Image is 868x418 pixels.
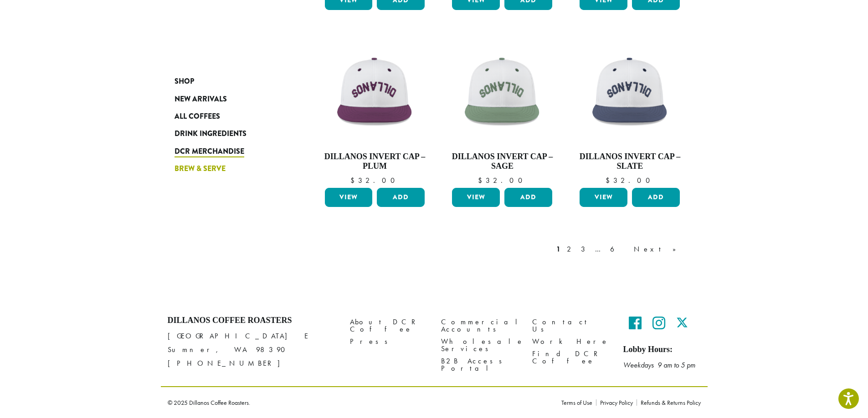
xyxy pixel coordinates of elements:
[608,244,629,255] a: 6
[175,146,244,157] span: DCR Merchandise
[450,40,555,184] a: Dillanos Invert Cap – Sage $32.00
[577,40,682,145] img: Backwards-Blue-scaled.png
[577,152,682,171] h4: Dillanos Invert Cap – Slate
[632,244,684,255] a: Next »
[175,111,220,122] span: All Coffees
[175,73,312,90] a: Shop
[555,244,562,255] a: 1
[606,176,654,185] bdi: 32.00
[175,76,194,87] span: Shop
[606,176,613,185] span: $
[350,176,358,185] span: $
[623,345,701,355] h5: Lobby Hours:
[532,347,610,367] a: Find DCR Coffee
[168,399,548,406] p: © 2025 Dillanos Coffee Roasters.
[350,316,427,335] a: About DCR Coffee
[478,176,527,185] bdi: 32.00
[350,335,427,347] a: Press
[450,152,555,171] h4: Dillanos Invert Cap – Sage
[532,335,610,347] a: Work Here
[175,125,312,142] a: Drink Ingredients
[596,399,637,406] a: Privacy Policy
[325,188,373,207] a: View
[478,176,486,185] span: $
[623,360,695,370] em: Weekdays 9 am to 5 pm
[450,40,555,145] img: Backwards-Sage-scaled.png
[322,40,427,145] img: Backwards-Plumb-scaled.png
[565,244,576,255] a: 2
[175,90,312,107] a: New Arrivals
[175,108,312,125] a: All Coffees
[561,399,596,406] a: Terms of Use
[168,316,336,326] h4: Dillanos Coffee Roasters
[168,329,336,370] p: [GEOGRAPHIC_DATA] E Sumner, WA 98390 [PHONE_NUMBER]
[175,160,312,177] a: Brew & Serve
[504,188,552,207] button: Add
[441,335,519,355] a: Wholesale Services
[577,40,682,184] a: Dillanos Invert Cap – Slate $32.00
[175,143,312,160] a: DCR Merchandise
[323,40,427,184] a: Dillanos Invert Cap – Plum $32.00
[580,188,627,207] a: View
[637,399,701,406] a: Refunds & Returns Policy
[175,163,226,175] span: Brew & Serve
[441,316,519,335] a: Commercial Accounts
[175,128,247,140] span: Drink Ingredients
[323,152,427,171] h4: Dillanos Invert Cap – Plum
[350,176,399,185] bdi: 32.00
[579,244,591,255] a: 3
[593,244,606,255] a: …
[377,188,425,207] button: Add
[532,316,610,335] a: Contact Us
[441,355,519,374] a: B2B Access Portal
[175,94,227,105] span: New Arrivals
[632,188,680,207] button: Add
[452,188,500,207] a: View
